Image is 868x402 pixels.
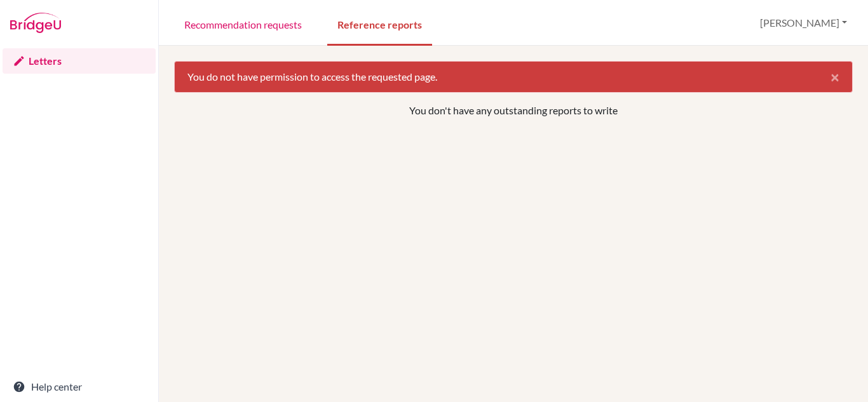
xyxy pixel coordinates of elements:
a: Recommendation requests [174,2,312,46]
p: You don't have any outstanding reports to write [240,103,787,118]
a: Reference reports [327,2,432,46]
span: × [831,67,839,86]
img: Bridge-U [10,13,61,33]
button: [PERSON_NAME] [754,11,853,35]
div: You do not have permission to access the requested page. [174,61,853,93]
button: Close [818,62,852,92]
a: Help center [3,374,156,399]
a: Letters [3,48,156,74]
